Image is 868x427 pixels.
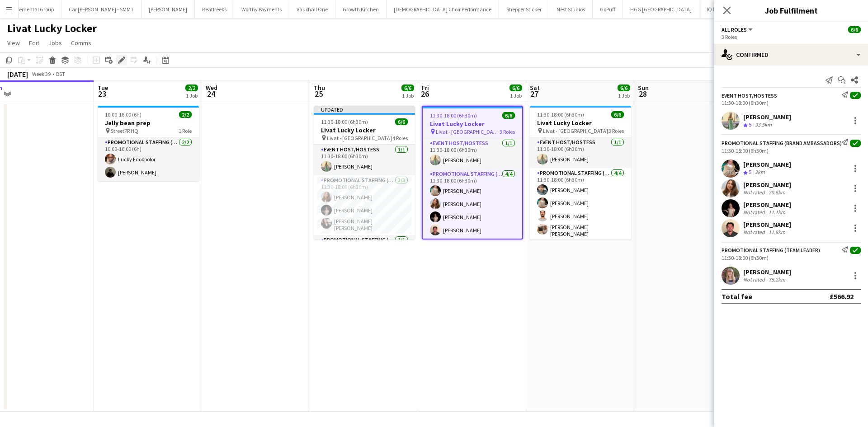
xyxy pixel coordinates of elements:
[848,26,861,33] span: 6/6
[509,84,522,91] span: 6/6
[321,118,368,125] span: 11:30-18:00 (6h30m)
[327,135,392,141] span: Livat - [GEOGRAPHIC_DATA]
[510,92,522,99] div: 1 Job
[29,39,39,47] span: Edit
[722,292,752,301] div: Total fee
[422,84,429,92] span: Fri
[830,292,854,301] div: £566.92
[436,128,500,135] span: Livat - [GEOGRAPHIC_DATA]
[530,106,631,239] app-job-card: 11:30-18:00 (6h30m)6/6Livat Lucky Locker Livat - [GEOGRAPHIC_DATA]3 RolesEvent Host/Hostess1/111:...
[420,89,429,99] span: 26
[98,119,199,127] h3: Jelly bean prep
[67,37,95,49] a: Comms
[722,99,861,106] div: 11:30-18:00 (6h30m)
[500,128,515,135] span: 3 Roles
[204,89,217,99] span: 24
[767,276,787,283] div: 75.2km
[593,0,623,18] button: GoPuff
[543,127,608,134] span: Livat - [GEOGRAPHIC_DATA]
[234,0,289,18] button: Worthy Payments
[111,127,138,134] span: StreetPR HQ
[537,111,584,118] span: 11:30-18:00 (6h30m)
[743,221,791,229] div: [PERSON_NAME]
[387,0,499,18] button: [DEMOGRAPHIC_DATA] Choir Performance
[749,169,751,175] span: 5
[767,229,787,235] div: 11.8km
[530,84,540,92] span: Sat
[98,84,108,92] span: Tue
[312,89,325,99] span: 25
[743,229,767,235] div: Not rated
[743,276,767,283] div: Not rated
[743,201,791,209] div: [PERSON_NAME]
[753,169,767,176] div: 2km
[314,126,415,134] h3: Livat Lucky Locker
[314,84,325,92] span: Thu
[743,268,791,276] div: [PERSON_NAME]
[714,5,868,16] h3: Job Fulfilment
[618,92,630,99] div: 1 Job
[743,189,767,196] div: Not rated
[179,111,192,118] span: 2/2
[25,37,43,49] a: Edit
[96,89,108,99] span: 23
[530,137,631,168] app-card-role: Event Host/Hostess1/111:30-18:00 (6h30m)[PERSON_NAME]
[314,106,415,239] app-job-card: Updated11:30-18:00 (6h30m)6/6Livat Lucky Locker Livat - [GEOGRAPHIC_DATA]4 RolesEvent Host/Hostes...
[623,0,699,18] button: HGG [GEOGRAPHIC_DATA]
[423,138,522,169] app-card-role: Event Host/Hostess1/111:30-18:00 (6h30m)[PERSON_NAME]
[722,26,747,33] span: All roles
[402,92,414,99] div: 1 Job
[179,127,192,134] span: 1 Role
[186,92,198,99] div: 1 Job
[48,39,62,47] span: Jobs
[335,0,387,18] button: Growth Kitchen
[722,247,820,253] div: Promotional Staffing (Team Leader)
[611,111,624,118] span: 6/6
[430,112,477,119] span: 11:30-18:00 (6h30m)
[499,0,549,18] button: Shepper Sticker
[195,0,234,18] button: Beatfreeks
[105,111,142,118] span: 10:00-16:00 (6h)
[56,70,65,77] div: BST
[98,137,199,181] app-card-role: Promotional Staffing (Brand Ambassadors)2/210:00-16:00 (6h)Lucky Edokpolor[PERSON_NAME]
[749,121,751,128] span: 5
[314,175,415,235] app-card-role: Promotional Staffing (Brand Ambassadors)3/311:30-18:00 (6h30m)[PERSON_NAME][PERSON_NAME][PERSON_N...
[423,169,522,239] app-card-role: Promotional Staffing (Brand Ambassadors)4/411:30-18:00 (6h30m)[PERSON_NAME][PERSON_NAME][PERSON_N...
[7,70,28,79] div: [DATE]
[30,70,52,77] span: Week 39
[743,113,791,121] div: [PERSON_NAME]
[45,37,66,49] a: Jobs
[722,254,861,261] div: 11:30-18:00 (6h30m)
[753,121,774,129] div: 33.5km
[7,39,20,47] span: View
[767,189,787,196] div: 20.6km
[7,22,97,35] h1: Livat Lucky Locker
[743,209,767,216] div: Not rated
[71,39,91,47] span: Comms
[722,147,861,154] div: 11:30-18:00 (6h30m)
[530,119,631,127] h3: Livat Lucky Locker
[142,0,195,18] button: [PERSON_NAME]
[314,106,415,113] div: Updated
[98,106,199,181] app-job-card: 10:00-16:00 (6h)2/2Jelly bean prep StreetPR HQ1 RolePromotional Staffing (Brand Ambassadors)2/210...
[609,127,624,134] span: 3 Roles
[528,89,540,99] span: 27
[699,0,762,18] button: IQ Legal Taining LTD
[722,33,861,40] div: 3 Roles
[638,84,649,92] span: Sun
[206,84,217,92] span: Wed
[637,89,649,99] span: 28
[722,92,777,99] div: Event Host/Hostess
[714,44,868,66] div: Confirmed
[314,145,415,175] app-card-role: Event Host/Hostess1/111:30-18:00 (6h30m)[PERSON_NAME]
[549,0,593,18] button: Nest Studios
[722,26,754,33] button: All roles
[395,118,408,125] span: 6/6
[722,140,842,146] div: Promotional Staffing (Brand Ambassadors)
[767,209,787,216] div: 11.1km
[422,106,523,239] app-job-card: 11:30-18:00 (6h30m)6/6Livat Lucky Locker Livat - [GEOGRAPHIC_DATA]3 RolesEvent Host/Hostess1/111:...
[530,168,631,241] app-card-role: Promotional Staffing (Brand Ambassadors)4/411:30-18:00 (6h30m)[PERSON_NAME][PERSON_NAME][PERSON_N...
